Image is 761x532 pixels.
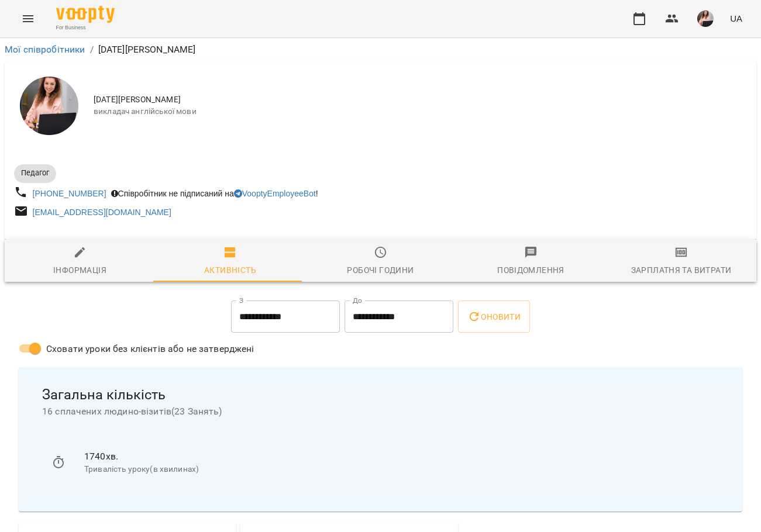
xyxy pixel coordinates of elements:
[204,263,256,277] div: Активність
[56,24,115,32] span: For Business
[33,208,171,217] a: [EMAIL_ADDRESS][DOMAIN_NAME]
[725,8,747,29] button: UA
[497,263,564,277] div: Повідомлення
[90,43,94,57] li: /
[631,263,732,277] div: Зарплатня та Витрати
[730,12,742,25] span: UA
[94,94,747,106] span: [DATE][PERSON_NAME]
[458,300,530,333] button: Оновити
[5,43,756,57] nav: breadcrumb
[14,5,42,33] button: Menu
[697,11,714,27] img: ee17c4d82a51a8e023162b2770f32a64.jpg
[109,185,321,202] div: Співробітник не підписаний на !
[347,263,414,277] div: Робочі години
[94,106,747,118] span: викладач англійської мови
[467,310,521,324] span: Оновити
[98,43,196,57] p: [DATE][PERSON_NAME]
[42,405,719,419] span: 16 сплачених людино-візитів ( 23 Занять )
[5,44,85,55] a: Мої співробітники
[234,189,316,198] a: VooptyEmployeeBot
[42,386,719,404] span: Загальна кількість
[84,450,710,464] p: 1740 хв.
[56,6,115,23] img: Voopty Logo
[33,189,106,198] a: [PHONE_NUMBER]
[20,77,78,135] img: Коляда Юлія Алішерівна
[46,342,254,356] span: Сховати уроки без клієнтів або не затверджені
[53,263,106,277] div: Інформація
[14,168,56,178] span: Педагог
[84,464,710,475] p: Тривалість уроку(в хвилинах)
